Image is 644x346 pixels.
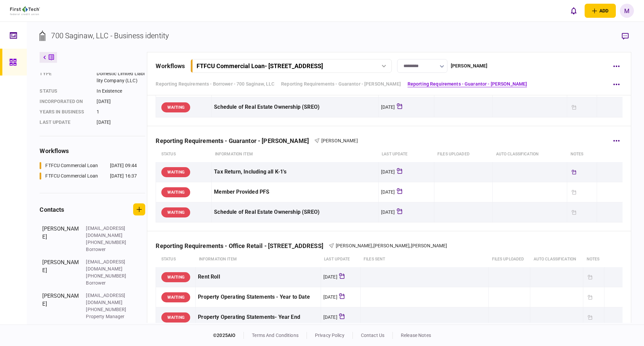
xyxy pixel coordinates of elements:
[381,209,395,215] div: [DATE]
[570,208,578,217] div: Updated document requested
[45,162,98,169] div: FTFCU Commercial Loan
[40,146,145,155] div: workflows
[161,292,190,302] div: WAITING
[97,108,145,115] div: 1
[45,172,98,180] div: FTFCU Commercial Loan
[40,162,137,169] a: FTFCU Commercial Loan[DATE] 09:44
[451,62,488,69] div: [PERSON_NAME]
[197,62,323,69] div: FTFCU Commercial Loan - [STREET_ADDRESS]
[315,333,344,338] a: privacy policy
[281,81,401,88] a: Reporting Requirements - Guarantor - [PERSON_NAME]
[401,333,431,338] a: release notes
[214,100,376,115] div: Schedule of Real Estate Ownership (SREO)
[381,189,395,195] div: [DATE]
[360,252,489,267] th: files sent
[214,205,376,220] div: Schedule of Real Estate Ownership (SREO)
[196,252,321,267] th: Information item
[570,168,578,177] div: Tickler available
[620,4,634,18] button: M
[323,274,337,280] div: [DATE]
[567,147,597,162] th: notes
[86,313,129,320] div: Property Manager
[373,243,410,248] span: [PERSON_NAME]
[570,188,578,197] div: Updated document requested
[86,246,129,253] div: Borrower
[86,273,129,280] div: [PHONE_NUMBER]
[411,243,447,248] span: [PERSON_NAME]
[156,137,314,144] div: Reporting Requirements - Guarantor - [PERSON_NAME]
[40,172,137,180] a: FTFCU Commercial Loan[DATE] 16:37
[198,269,318,285] div: Rent Roll
[86,258,129,273] div: [EMAIL_ADDRESS][DOMAIN_NAME]
[372,243,373,248] span: ,
[86,306,129,313] div: [PHONE_NUMBER]
[198,310,318,325] div: Property Operating Statements- Year End
[489,252,530,267] th: Files uploaded
[586,293,594,302] div: Updated document requested
[378,147,434,162] th: last update
[156,242,329,249] div: Reporting Requirements - Office Retail - [STREET_ADDRESS]
[97,98,145,105] div: [DATE]
[567,4,581,18] button: open notifications list
[40,108,90,115] div: years in business
[40,205,64,214] div: contacts
[161,207,190,217] div: WAITING
[198,290,318,305] div: Property Operating Statements - Year to Date
[530,252,583,267] th: auto classification
[323,314,337,320] div: [DATE]
[86,239,129,246] div: [PHONE_NUMBER]
[336,243,372,248] span: [PERSON_NAME]
[10,6,40,15] img: client company logo
[110,162,137,169] div: [DATE] 09:44
[161,167,190,177] div: WAITING
[161,272,190,282] div: WAITING
[97,70,145,84] div: Domestic Limited Liability Company (LLC)
[381,168,395,175] div: [DATE]
[214,185,376,200] div: Member Provided PFS
[323,294,337,300] div: [DATE]
[97,88,145,95] div: In Existence
[585,4,616,18] button: open adding identity options
[410,243,411,248] span: ,
[86,292,129,306] div: [EMAIL_ADDRESS][DOMAIN_NAME]
[40,70,90,84] div: Type
[40,88,90,95] div: status
[42,292,79,320] div: [PERSON_NAME]
[493,147,567,162] th: auto classification
[252,333,299,338] a: terms and conditions
[110,172,137,180] div: [DATE] 16:37
[86,280,129,287] div: Borrower
[42,258,79,287] div: [PERSON_NAME]
[583,252,604,267] th: notes
[156,252,196,267] th: status
[361,333,384,338] a: contact us
[321,138,358,143] span: [PERSON_NAME]
[40,119,90,126] div: last update
[434,147,493,162] th: Files uploaded
[42,225,79,253] div: [PERSON_NAME]
[381,104,395,110] div: [DATE]
[156,61,185,70] div: workflows
[161,102,190,112] div: WAITING
[97,119,145,126] div: [DATE]
[214,164,376,180] div: Tax Return, Including all K-1's
[191,59,392,73] button: FTFCU Commercial Loan- [STREET_ADDRESS]
[570,103,578,112] div: Updated document requested
[156,147,212,162] th: status
[213,332,244,339] div: © 2025 AIO
[586,273,594,282] div: Updated document requested
[586,313,594,322] div: Updated document requested
[161,312,190,323] div: WAITING
[51,30,169,41] div: 700 Saginaw, LLC - Business identity
[161,187,190,197] div: WAITING
[408,81,527,88] a: Reporting Requirements - Guarantor - [PERSON_NAME]
[40,98,90,105] div: incorporated on
[212,147,378,162] th: Information item
[86,225,129,239] div: [EMAIL_ADDRESS][DOMAIN_NAME]
[156,81,274,88] a: Reporting Requirements - Borrower - 700 Saginaw, LLC
[321,252,360,267] th: last update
